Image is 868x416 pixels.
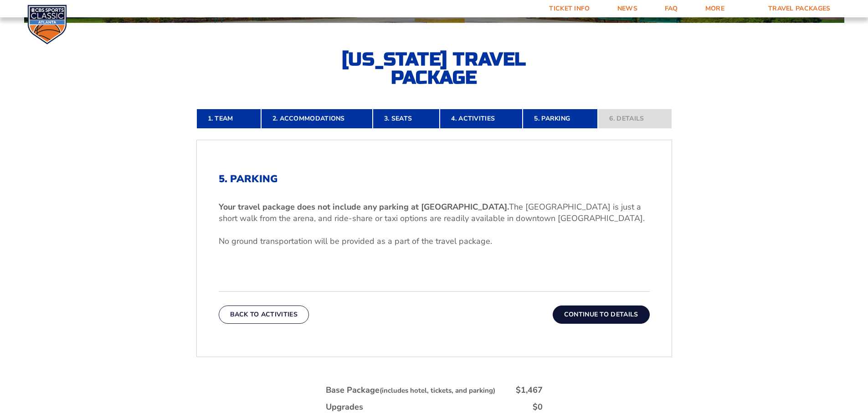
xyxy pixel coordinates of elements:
a: 2. Accommodations [261,109,373,129]
b: Your travel package does not include any parking at [GEOGRAPHIC_DATA]. [219,201,509,212]
div: Upgrades [326,401,363,413]
a: 4. Activities [440,109,523,129]
div: Base Package [326,384,495,396]
img: CBS Sports Classic [27,5,67,44]
p: The [GEOGRAPHIC_DATA] is just a short walk from the arena, and ride-share or taxi options are rea... [219,201,650,224]
button: Back To Activities [219,305,309,324]
p: No ground transportation will be provided as a part of the travel package. [219,236,650,247]
div: $1,467 [516,384,543,396]
a: 3. Seats [373,109,440,129]
small: (includes hotel, tickets, and parking) [380,386,495,395]
a: 1. Team [196,109,261,129]
div: $0 [533,401,543,413]
h2: 5. Parking [219,173,650,185]
h2: [US_STATE] Travel Package [334,50,534,87]
button: Continue To Details [553,305,650,324]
